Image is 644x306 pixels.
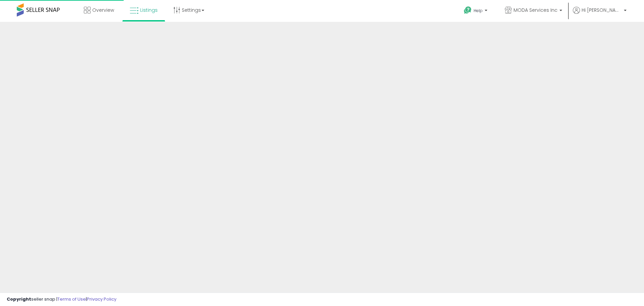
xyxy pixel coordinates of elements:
[92,7,114,13] span: Overview
[514,7,557,13] span: MODA Services Inc
[7,296,31,302] strong: Copyright
[459,1,494,22] a: Help
[582,7,622,13] span: Hi [PERSON_NAME]
[464,6,472,14] i: Get Help
[474,8,483,13] span: Help
[87,296,116,302] a: Privacy Policy
[57,296,86,302] a: Terms of Use
[573,7,627,22] a: Hi [PERSON_NAME]
[140,7,158,13] span: Listings
[7,296,116,303] div: seller snap | |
